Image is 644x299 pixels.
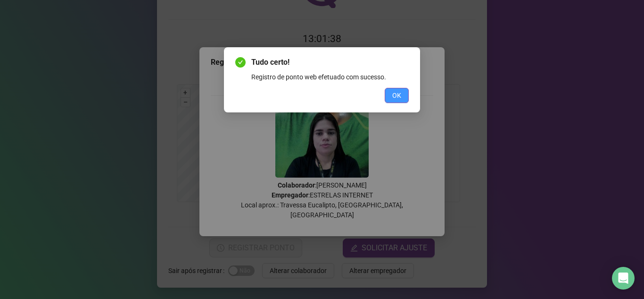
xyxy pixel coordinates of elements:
[251,72,409,82] div: Registro de ponto web efetuado com sucesso.
[385,88,409,103] button: OK
[392,90,401,101] span: OK
[251,57,409,68] span: Tudo certo!
[235,57,246,68] span: check-circle
[612,267,635,290] div: Open Intercom Messenger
